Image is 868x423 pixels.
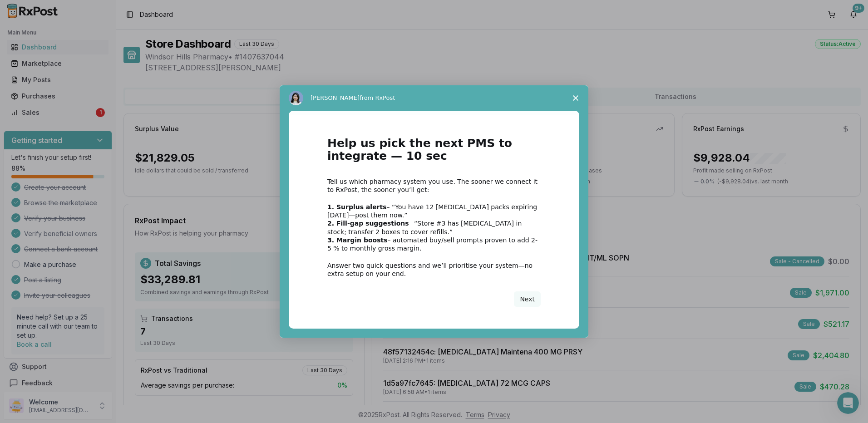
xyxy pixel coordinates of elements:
div: Answer two quick questions and we’ll prioritise your system—no extra setup on your end. [327,261,541,278]
div: – “Store #3 has [MEDICAL_DATA] in stock; transfer 2 boxes to cover refills.” [327,219,541,236]
b: 2. Fill-gap suggestions [327,220,409,227]
b: 3. Margin boosts [327,236,388,244]
button: Next [514,291,541,307]
div: – “You have 12 [MEDICAL_DATA] packs expiring [DATE]—post them now.” [327,203,541,219]
img: Profile image for Alice [289,91,303,105]
span: from RxPost [360,94,395,101]
h1: Help us pick the next PMS to integrate — 10 sec [327,137,541,168]
span: Close survey [563,85,588,111]
b: 1. Surplus alerts [327,203,387,211]
div: Tell us which pharmacy system you use. The sooner we connect it to RxPost, the sooner you’ll get: [327,177,541,194]
span: [PERSON_NAME] [311,94,360,101]
div: – automated buy/sell prompts proven to add 2-5 % to monthly gross margin. [327,236,541,252]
